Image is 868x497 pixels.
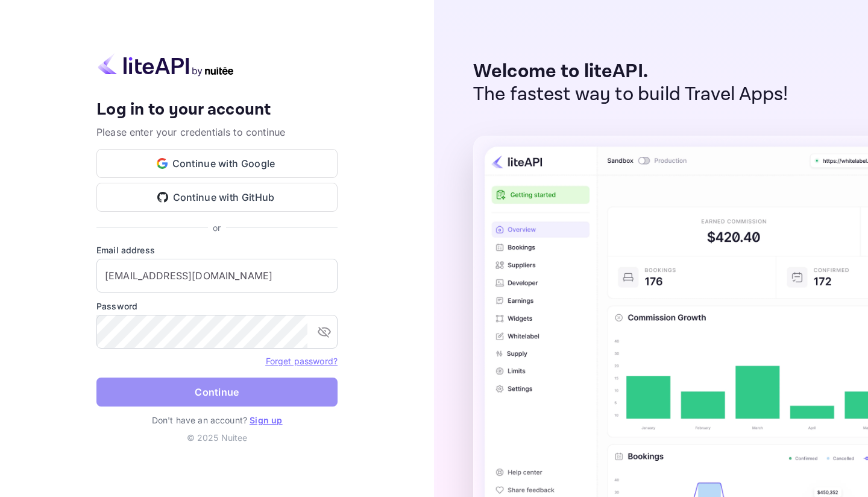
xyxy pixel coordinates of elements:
button: Continue [96,378,338,407]
a: Forget password? [266,355,338,367]
label: Password [96,300,338,312]
button: toggle password visibility [312,320,336,344]
label: Email address [96,244,338,256]
p: Please enter your credentials to continue [96,125,338,139]
img: liteapi [96,53,235,77]
a: Sign up [250,415,282,425]
input: Enter your email address [96,259,338,293]
p: The fastest way to build Travel Apps! [473,83,788,106]
p: Don't have an account? [96,414,338,426]
button: Continue with GitHub [96,183,338,212]
p: or [213,221,221,234]
p: © 2025 Nuitee [96,431,338,444]
a: Forget password? [266,356,338,366]
button: Continue with Google [96,149,338,178]
h4: Log in to your account [96,100,338,121]
p: Welcome to liteAPI. [473,60,788,83]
